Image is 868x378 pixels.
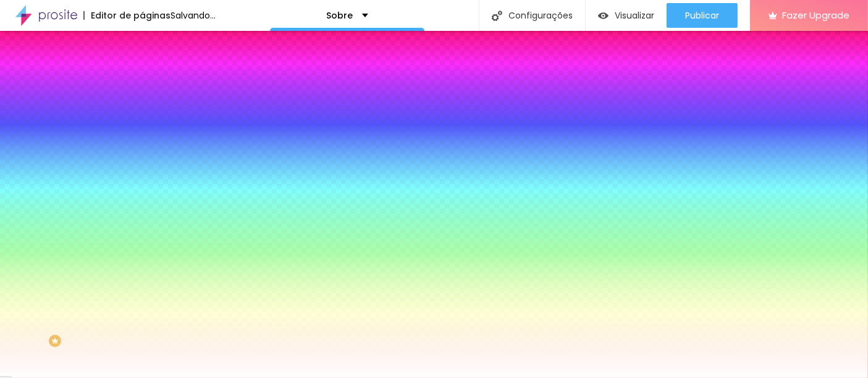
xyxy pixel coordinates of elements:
button: Publicar [667,3,738,28]
span: Publicar [685,10,719,20]
button: Visualizar [586,3,667,28]
img: Icone [492,10,502,21]
span: Fazer Upgrade [782,10,849,20]
div: Salvando... [171,11,216,20]
span: Visualizar [615,10,654,20]
p: Sobre [326,11,353,20]
img: view-1.svg [598,10,609,21]
div: Editor de páginas [83,11,171,20]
